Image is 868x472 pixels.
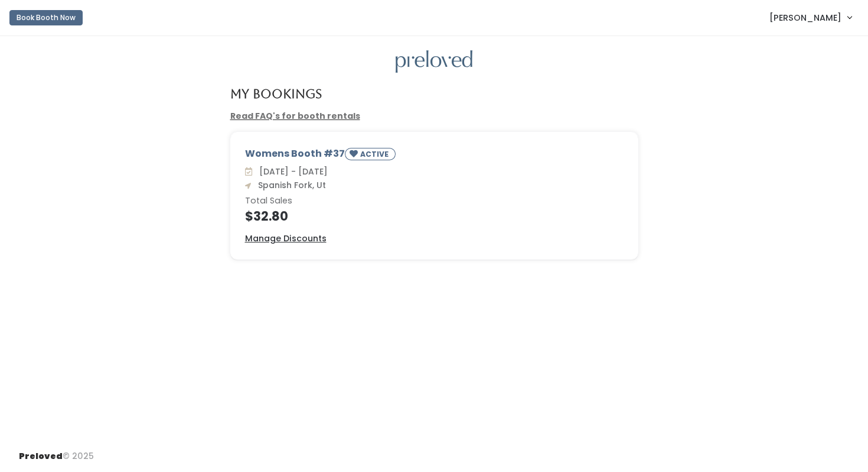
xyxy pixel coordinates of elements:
img: preloved logo [396,50,472,73]
span: Preloved [19,450,63,462]
div: © 2025 [19,441,94,463]
h6: Total Sales [245,196,624,206]
h4: $32.80 [245,209,624,223]
span: Spanish Fork, Ut [253,179,326,191]
a: Manage Discounts [245,232,327,245]
a: Book Booth Now [9,5,83,31]
a: Read FAQ's for booth rentals [230,110,360,122]
u: Manage Discounts [245,232,327,244]
h4: My Bookings [230,87,322,101]
button: Book Booth Now [9,10,83,25]
span: [DATE] - [DATE] [254,166,328,177]
span: [PERSON_NAME] [769,11,841,24]
small: ACTIVE [360,149,391,159]
div: Womens Booth #37 [245,147,624,165]
a: [PERSON_NAME] [758,5,863,30]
